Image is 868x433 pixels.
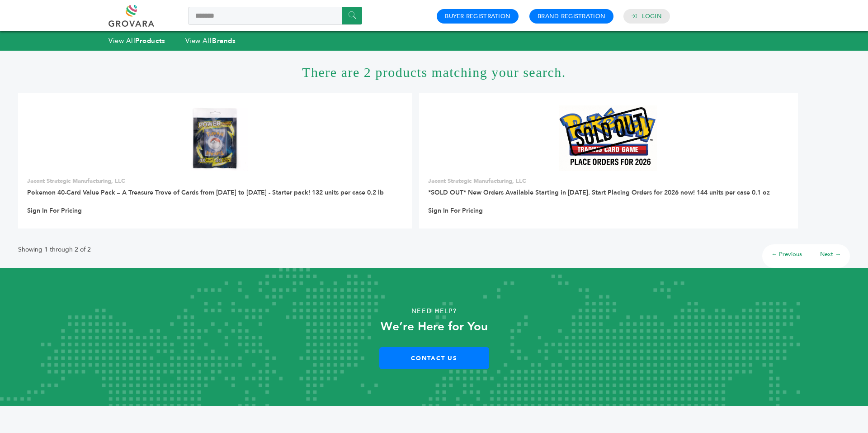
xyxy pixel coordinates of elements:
a: View AllProducts [108,36,165,45]
strong: Brands [212,36,236,45]
a: View AllBrands [185,36,236,45]
input: Search a product or brand... [188,7,362,25]
a: Buyer Registration [445,12,510,20]
a: Pokemon 40-Card Value Pack – A Treasure Trove of Cards from [DATE] to [DATE] - Starter pack! 132 ... [27,188,384,197]
a: Brand Registration [538,12,605,20]
h1: There are 2 products matching your search. [18,51,850,93]
a: Contact Us [379,347,489,369]
a: Sign In For Pricing [428,207,483,215]
strong: We’re Here for You [381,319,488,335]
a: Sign In For Pricing [27,207,82,215]
img: Pokemon 40-Card Value Pack – A Treasure Trove of Cards from 1996 to 2024 - Starter pack! 132 unit... [182,105,248,171]
a: ← Previous [771,250,802,258]
p: Jacent Strategic Manufacturing, LLC [428,177,789,185]
img: *SOLD OUT* New Orders Available Starting in 2026. Start Placing Orders for 2026 now! 144 units pe... [559,105,657,171]
a: Login [642,12,662,20]
p: Jacent Strategic Manufacturing, LLC [27,177,403,185]
strong: Products [135,36,165,45]
p: Need Help? [43,305,825,318]
a: *SOLD OUT* New Orders Available Starting in [DATE]. Start Placing Orders for 2026 now! 144 units ... [428,188,770,197]
p: Showing 1 through 2 of 2 [18,244,91,255]
a: Next → [820,250,841,258]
